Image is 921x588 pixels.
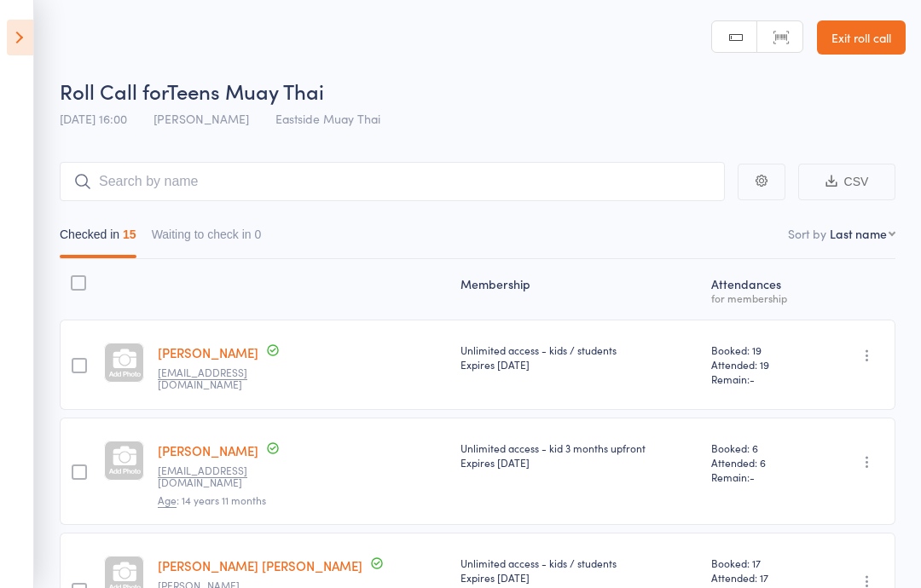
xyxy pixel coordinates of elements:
[460,556,697,585] div: Unlimited access - kids / students
[60,219,136,258] button: Checked in15
[60,77,167,105] span: Roll Call for
[460,357,697,372] div: Expires [DATE]
[60,110,127,127] span: [DATE] 16:00
[167,77,324,105] span: Teens Muay Thai
[460,441,697,470] div: Unlimited access - kid 3 months upfront
[158,343,258,361] a: [PERSON_NAME]
[750,470,755,484] span: -
[454,267,704,312] div: Membership
[711,292,810,303] div: for membership
[460,455,697,470] div: Expires [DATE]
[152,219,262,258] button: Waiting to check in0
[158,556,362,574] a: [PERSON_NAME] [PERSON_NAME]
[830,225,887,242] div: Last name
[711,470,810,484] span: Remain:
[60,162,725,201] input: Search by name
[153,110,249,127] span: [PERSON_NAME]
[711,570,810,585] span: Attended: 17
[711,455,810,470] span: Attended: 6
[711,441,810,455] span: Booked: 6
[817,20,906,55] a: Exit roll call
[158,366,269,391] small: csalcantarav.23@outlook.com
[798,164,895,200] button: CSV
[123,228,136,241] div: 15
[255,228,262,241] div: 0
[158,464,269,489] small: jethrodon88@gmail.com
[711,357,810,372] span: Attended: 19
[704,267,817,312] div: Atten­dances
[158,441,258,459] a: [PERSON_NAME]
[158,493,266,508] span: : 14 years 11 months
[788,225,826,242] label: Sort by
[711,372,810,386] span: Remain:
[460,343,697,372] div: Unlimited access - kids / students
[275,110,380,127] span: Eastside Muay Thai
[460,570,697,585] div: Expires [DATE]
[711,556,810,570] span: Booked: 17
[750,372,755,386] span: -
[711,343,810,357] span: Booked: 19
